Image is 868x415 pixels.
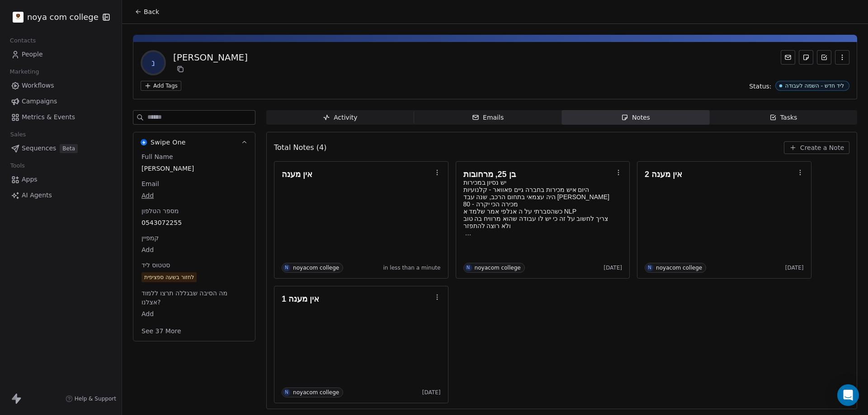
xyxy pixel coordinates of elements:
span: קמפיין [140,233,160,242]
div: Activity [323,113,357,122]
p: כשהסברתי על ה אנלפי אמר שלמד א NLP [463,208,613,215]
a: People [7,47,114,62]
div: N [467,264,470,271]
span: Apps [22,175,38,184]
div: noyacom college [656,265,702,271]
span: Marketing [6,65,43,79]
a: SequencesBeta [7,141,114,156]
a: Help & Support [66,395,116,402]
span: Add [142,191,247,200]
span: Contacts [6,34,40,47]
a: Metrics & Events [7,110,114,125]
span: Beta [60,144,78,153]
div: N [648,264,651,271]
span: Add [142,309,247,318]
span: Help & Support [75,395,116,402]
span: Add [142,245,247,254]
span: noya com college [27,11,99,23]
span: סטטוס ליד [140,261,172,270]
span: in less than a minute [383,264,441,271]
div: לחזור בשעה ספציפית [144,273,194,282]
p: היום איש מכירות בחברה גיים פאוואר - קלנועיות [463,186,613,193]
p: יש נסיון במכירות [463,179,613,186]
span: Workflows [22,81,54,90]
button: Back [129,4,165,20]
a: AI Agents [7,188,114,203]
span: [DATE] [604,264,622,271]
span: Sales [6,128,30,141]
span: [PERSON_NAME] [142,164,247,173]
span: Full Name [140,152,175,161]
button: See 37 More [136,323,187,339]
div: noyacom college [293,265,339,271]
a: Apps [7,172,114,187]
span: Create a Note [800,143,844,152]
p: מכירה הכי יקרה - 80 [463,201,613,208]
div: ליד חדש - השמה לעבודה [785,83,844,89]
div: noyacom college [475,265,521,271]
button: noya com college [11,9,96,25]
span: נ [142,52,164,74]
h1: אין מענה [282,170,432,179]
span: Back [144,7,159,16]
div: [PERSON_NAME] [173,51,248,64]
span: Status: [749,82,771,91]
span: Metrics & Events [22,112,75,122]
span: Email [140,179,161,188]
div: N [285,264,288,271]
img: %C3%97%C2%9C%C3%97%C2%95%C3%97%C2%92%C3%97%C2%95%20%C3%97%C2%9E%C3%97%C2%9B%C3%97%C2%9C%C3%97%C2%... [13,12,24,23]
div: noyacom college [293,389,339,396]
div: Emails [472,113,504,122]
span: [DATE] [422,389,441,396]
span: [DATE] [785,264,804,271]
h1: אין מענה 2 [645,170,795,179]
span: מה הסיבה שבגללה תרצו ללמוד אצלנו? [140,289,249,307]
a: Campaigns [7,94,114,109]
div: Open Intercom Messenger [837,384,859,406]
button: Add Tags [141,81,181,91]
a: Workflows [7,78,114,93]
p: צריך לחשוב על זה כי יש לו עבודה שהוא מרוויח בה טוב ולא רוצה להתפזר [463,215,613,229]
div: Tasks [769,113,797,122]
span: Campaigns [22,97,57,106]
p: היה עצמאי בתחום הרכב, שנה עבד [PERSON_NAME] [463,193,613,201]
span: Total Notes (4) [274,142,326,153]
div: N [285,389,288,396]
span: Tools [6,159,28,173]
button: Swipe OneSwipe One [133,132,255,152]
span: 0543072255 [142,218,247,227]
span: People [22,50,43,59]
span: Sequences [22,144,56,153]
span: AI Agents [22,191,52,200]
h1: בן 25, מרחובות [463,170,613,179]
h1: אין מענה 1 [282,294,432,303]
span: Swipe One [151,138,186,147]
button: Create a Note [784,141,849,154]
div: Swipe OneSwipe One [133,152,255,341]
span: מספר הטלפון [140,206,180,215]
img: Swipe One [141,139,147,145]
